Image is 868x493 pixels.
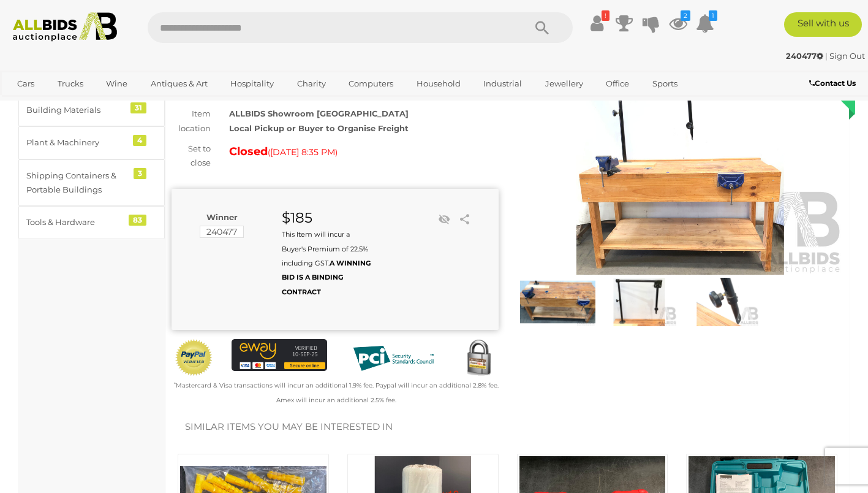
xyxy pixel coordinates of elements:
[282,230,371,296] small: This Item will incur a Buyer's Premium of 22.5% including GST.
[602,10,609,21] i: !
[786,51,823,61] strong: 240477
[162,142,220,170] div: Set to close
[9,74,42,94] a: Cars
[200,226,244,238] mark: 240477
[520,278,595,327] img: Custom Built Workbench
[799,45,855,102] div: Winning
[206,212,238,222] b: Winner
[232,339,327,371] img: eWAY Payment Gateway
[143,74,216,94] a: Antiques & Art
[511,12,573,43] button: Search
[282,259,371,296] b: A WINNING BID IS A BINDING CONTRACT
[268,147,338,157] span: ( )
[517,64,844,275] img: Custom Built Workbench
[229,109,409,118] strong: ALLBIDS Showroom [GEOGRAPHIC_DATA]
[784,12,862,37] a: Sell with us
[709,10,717,21] i: 1
[129,215,146,226] div: 83
[174,381,499,403] small: Mastercard & Visa transactions will incur an additional 1.9% fee. Paypal will incur an additional...
[809,77,859,90] a: Contact Us
[18,206,165,239] a: Tools & Hardware 83
[134,168,146,179] div: 3
[26,169,127,197] div: Shipping Containers & Portable Buildings
[26,103,127,117] div: Building Materials
[696,12,714,34] a: 1
[669,12,687,34] a: 2
[683,278,758,327] img: Custom Built Workbench
[341,74,401,94] a: Computers
[9,94,112,114] a: [GEOGRAPHIC_DATA]
[825,51,828,61] span: |
[829,51,865,61] a: Sign Out
[786,51,825,61] a: 240477
[185,422,830,432] h2: Similar items you may be interested in
[475,74,530,94] a: Industrial
[18,159,165,207] a: Shipping Containers & Portable Buildings 3
[282,209,312,226] strong: $185
[50,74,91,94] a: Trucks
[345,339,441,377] img: PCI DSS compliant
[229,123,409,133] strong: Local Pickup or Buyer to Organise Freight
[7,12,123,42] img: Allbids.com.au
[809,78,856,88] b: Contact Us
[598,74,637,94] a: Office
[130,102,146,113] div: 31
[175,339,213,376] img: Official PayPal Seal
[681,10,690,21] i: 2
[537,74,591,94] a: Jewellery
[644,74,685,94] a: Sports
[436,210,454,229] li: Unwatch this item
[222,74,282,94] a: Hospitality
[26,215,127,229] div: Tools & Hardware
[26,136,127,150] div: Plant & Machinery
[270,147,335,158] span: [DATE] 8:35 PM
[18,94,165,126] a: Building Materials 31
[18,126,165,159] a: Plant & Machinery 4
[133,135,146,146] div: 4
[98,74,135,94] a: Wine
[229,145,268,158] strong: Closed
[588,12,606,34] a: !
[289,74,334,94] a: Charity
[459,339,498,378] img: Secured by Rapid SSL
[409,74,469,94] a: Household
[602,278,677,327] img: Custom Built Workbench
[162,107,220,136] div: Item location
